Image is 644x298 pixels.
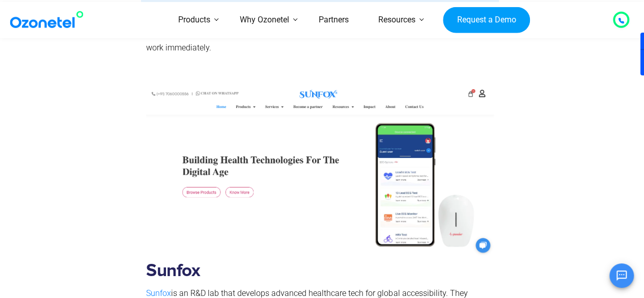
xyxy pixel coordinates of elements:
[304,2,363,38] a: Partners
[163,2,225,38] a: Products
[146,29,194,38] a: User Reviews
[146,288,171,298] a: Sunfox
[443,7,530,33] a: Request a Demo
[146,262,200,280] b: Sunfox
[225,2,304,38] a: Why Ozonetel
[363,2,430,38] a: Resources
[609,263,634,288] button: Open chat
